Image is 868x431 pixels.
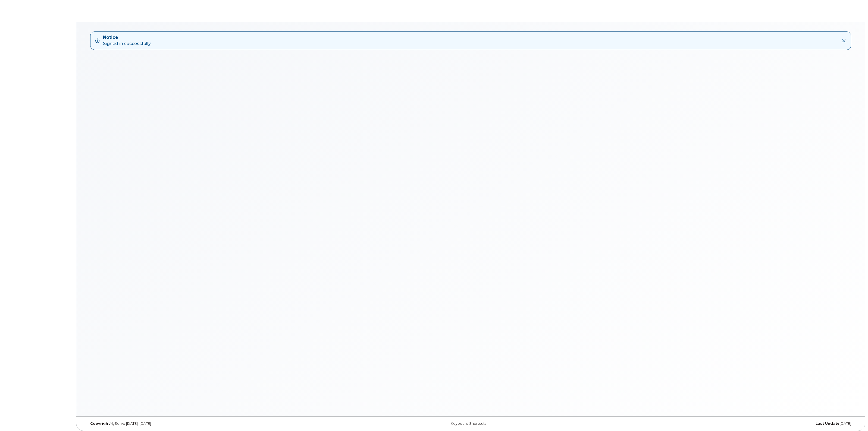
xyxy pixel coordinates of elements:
[103,34,151,41] strong: Notice
[451,422,486,426] a: Keyboard Shortcuts
[90,422,110,426] strong: Copyright
[103,34,151,47] div: Signed in successfully.
[599,422,855,426] div: [DATE]
[86,422,343,426] div: MyServe [DATE]–[DATE]
[816,422,839,426] strong: Last Update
